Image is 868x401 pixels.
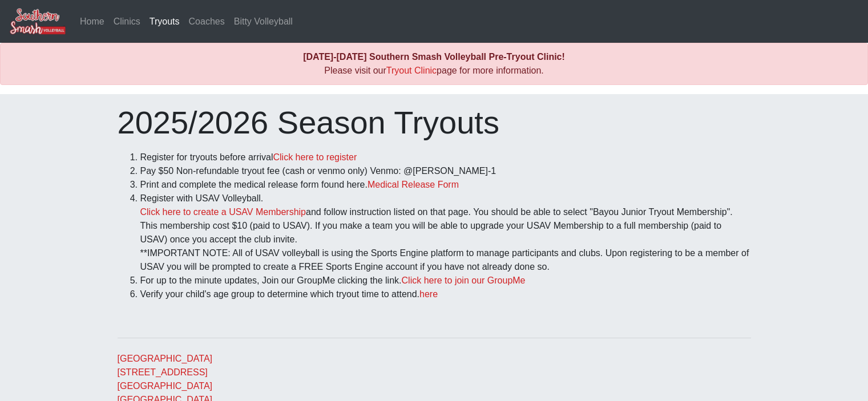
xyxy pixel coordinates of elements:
a: Medical Release Form [368,180,459,189]
li: Pay $50 Non-refundable tryout fee (cash or venmo only) Venmo: @[PERSON_NAME]-1 [140,164,751,178]
a: Click here to join our GroupMe [402,276,526,285]
a: Click here to register [273,152,357,162]
li: Register with USAV Volleyball. and follow instruction listed on that page. You should be able to ... [140,192,751,274]
a: Tryout Clinic [386,66,437,75]
li: Verify your child's age group to determine which tryout time to attend. [140,287,751,301]
a: Bitty Volleyball [229,10,297,33]
img: Southern Smash Volleyball [9,7,66,35]
li: For up to the minute updates, Join our GroupMe clicking the link. [140,274,751,287]
h1: 2025/2026 Season Tryouts [118,103,751,141]
a: here [419,289,438,299]
li: Register for tryouts before arrival [140,151,751,164]
a: Click here to create a USAV Membership [140,207,306,217]
li: Print and complete the medical release form found here. [140,178,751,192]
a: Coaches [184,10,229,33]
a: Clinics [109,10,145,33]
b: [DATE]-[DATE] Southern Smash Volleyball Pre-Tryout Clinic! [303,52,565,62]
a: Home [75,10,109,33]
a: Tryouts [145,10,184,33]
